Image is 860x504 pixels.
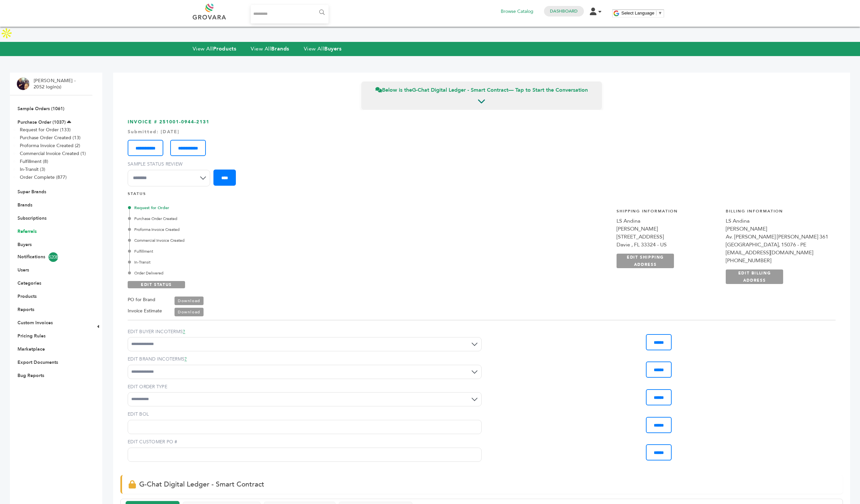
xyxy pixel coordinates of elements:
[175,308,204,316] a: Download
[128,411,482,418] label: EDIT BOL
[726,249,828,257] div: [EMAIL_ADDRESS][DOMAIN_NAME]
[128,356,482,362] label: EDIT BRAND INCOTERMS
[129,216,375,222] div: Purchase Order Created
[20,135,80,141] a: Purchase Order Created (13)
[617,241,719,249] div: Davie , FL 33324 - US
[129,270,375,276] div: Order Delivered
[17,333,46,339] a: Pricing Rules
[617,217,719,225] div: LS Andina
[271,45,289,52] strong: Brands
[726,269,783,284] a: EDIT BILLING ADDRESS
[128,329,482,335] label: EDIT BUYER INCOTERMS
[129,227,375,233] div: Proforma Invoice Created
[128,119,836,191] h3: INVOICE # 251001-0944-2131
[17,228,37,235] a: Referrals
[183,329,185,335] a: ?
[34,78,77,90] li: [PERSON_NAME] - 2052 login(s)
[128,439,482,445] label: EDIT CUSTOMER PO #
[17,359,58,365] a: Export Documents
[20,174,67,180] a: Order Complete (877)
[20,150,86,157] a: Commercial Invoice Created (1)
[726,217,828,225] div: LS Andina
[726,208,828,217] h4: Billing Information
[175,297,204,305] a: Download
[17,280,41,286] a: Categories
[621,11,654,16] span: Select Language
[139,480,264,489] span: G-Chat Digital Ledger - Smart Contract
[17,293,37,299] a: Products
[20,166,45,173] a: In-Transit (3)
[726,257,828,265] div: [PHONE_NUMBER]
[128,307,162,315] label: Invoice Estimate
[324,45,341,52] strong: Buyers
[193,45,237,52] a: View AllProducts
[726,233,828,241] div: Av. [PERSON_NAME] [PERSON_NAME] 361
[617,225,719,233] div: [PERSON_NAME]
[129,259,375,265] div: In-Transit
[128,161,213,168] label: Sample Status Review
[20,127,71,133] a: Request for Order (133)
[128,296,155,304] label: PO for Brand
[617,208,719,217] h4: Shipping Information
[129,237,375,243] div: Commercial Invoice Created
[17,202,32,208] a: Brands
[184,356,187,362] a: ?
[501,8,533,15] a: Browse Catalog
[128,129,836,135] div: Submitted: [DATE]
[658,11,662,16] span: ▼
[128,384,482,390] label: EDIT ORDER TYPE
[304,45,342,52] a: View AllBuyers
[48,252,58,262] span: 5208
[617,254,674,268] a: EDIT SHIPPING ADDRESS
[412,86,508,94] strong: G-Chat Digital Ledger - Smart Contract
[20,142,80,149] a: Proforma Invoice Created (2)
[550,8,578,14] a: Dashboard
[17,241,32,248] a: Buyers
[17,320,53,326] a: Custom Invoices
[17,189,46,195] a: Super Brands
[17,119,66,125] a: Purchase Order (1037)
[17,306,34,313] a: Reports
[128,191,836,200] h4: STATUS
[17,267,29,273] a: Users
[726,241,828,249] div: [GEOGRAPHIC_DATA], 15076 - PE
[621,11,662,16] a: Select Language​
[251,5,329,23] input: Search...
[129,205,375,211] div: Request for Order
[17,346,45,352] a: Marketplace
[726,225,828,233] div: [PERSON_NAME]
[17,106,64,112] a: Sample Orders (1061)
[251,45,289,52] a: View AllBrands
[129,248,375,254] div: Fulfillment
[17,215,47,221] a: Subscriptions
[617,233,719,241] div: [STREET_ADDRESS]
[213,45,236,52] strong: Products
[17,252,85,262] a: Notifications5208
[20,158,48,165] a: Fulfillment (8)
[128,281,185,288] a: EDIT STATUS
[17,372,44,379] a: Bug Reports
[375,86,588,94] span: Below is the — Tap to Start the Conversation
